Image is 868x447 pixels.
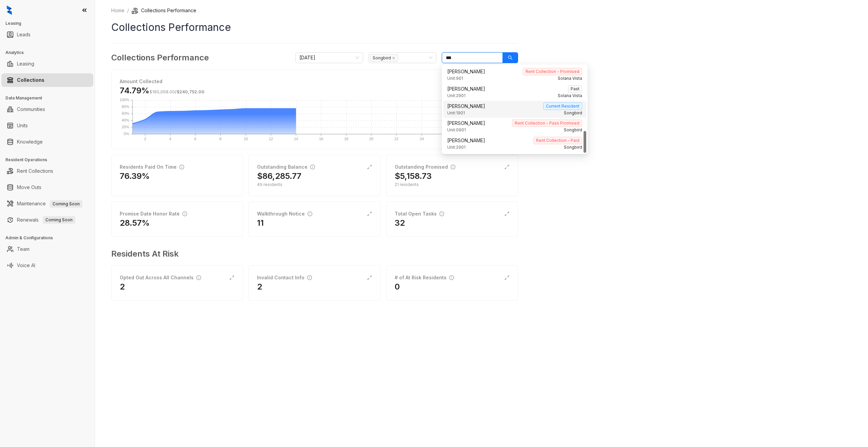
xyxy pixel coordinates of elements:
a: Leads [17,28,31,41]
span: info-circle [310,165,315,169]
li: Collections [1,73,93,87]
text: 100% [120,98,129,102]
div: Opted Out Across All Channels [120,274,201,281]
text: 2 [144,137,146,141]
li: Units [1,119,93,132]
h3: Resident Operations [5,157,95,163]
span: Unit: 2901 [447,144,466,151]
h2: 11 [257,218,264,228]
text: 60% [122,111,129,115]
span: close [392,56,395,60]
li: Renewals [1,213,93,227]
a: Communities [17,103,45,116]
text: 14 [294,137,298,141]
a: Leasing [17,57,34,71]
text: 22 [394,137,398,141]
a: Team [17,242,29,256]
li: Collections Performance [132,7,196,14]
span: / [150,89,204,94]
h2: 76.39% [120,171,150,182]
span: info-circle [451,165,455,169]
span: info-circle [308,211,312,216]
div: Walkthrough Notice [257,210,312,218]
span: expand-alt [504,211,510,217]
span: [PERSON_NAME] [447,68,485,75]
text: 80% [122,105,129,109]
span: Unit: 1901 [447,110,465,116]
span: expand-alt [504,164,510,170]
div: 21 residents [395,182,510,188]
span: info-circle [439,211,444,216]
span: info-circle [307,275,312,280]
span: Rent Collection - Pass Promised [512,119,582,127]
span: Songbird [564,144,582,151]
span: $240,752.00 [177,89,204,94]
span: info-circle [449,275,454,280]
span: Solana Vista [558,75,582,82]
span: Unit: 901 [447,75,463,82]
li: Maintenance [1,197,93,210]
span: info-circle [182,211,187,216]
span: Rent Collection - Paid [533,137,582,144]
li: Team [1,242,93,256]
li: Leads [1,28,93,41]
h2: 32 [395,218,405,228]
h2: 2 [120,281,125,292]
span: Unit: 0901 [447,127,466,133]
span: info-circle [179,165,184,169]
h1: Collections Performance [111,20,518,35]
div: Outstanding Promised [395,163,455,171]
h3: Residents At Risk [111,248,513,260]
li: Knowledge [1,135,93,149]
li: Leasing [1,57,93,71]
span: Songbird [564,110,582,116]
h2: 0 [395,281,400,292]
h2: $5,158.73 [395,171,432,182]
span: Songbird [564,127,582,133]
span: info-circle [196,275,201,280]
span: Rent Collection - Promised [523,68,582,75]
span: Coming Soon [43,216,75,224]
span: expand-alt [367,164,372,170]
span: expand-alt [504,275,510,280]
li: Move Outs [1,181,93,194]
li: / [127,7,129,14]
span: [PERSON_NAME] [447,119,485,127]
a: Move Outs [17,181,41,194]
span: Coming Soon [50,200,82,208]
text: 4 [169,137,171,141]
text: 8 [219,137,221,141]
text: 6 [194,137,196,141]
a: Home [110,7,126,14]
span: Solana Vista [558,93,582,99]
div: # of At Risk Residents [395,274,454,281]
text: 20 [369,137,373,141]
li: Communities [1,103,93,116]
a: Voice AI [17,259,35,272]
text: 20% [122,125,129,129]
span: [PERSON_NAME] [447,85,485,93]
img: logo [7,5,12,15]
a: Collections [17,73,44,87]
h3: Collections Performance [111,52,209,64]
a: Knowledge [17,135,43,149]
text: 18 [344,137,348,141]
h3: Data Management [5,95,95,101]
h3: 74.79% [120,85,204,96]
div: Total Open Tasks [395,210,444,218]
div: Residents Paid On Time [120,163,184,171]
span: Songbird [370,54,398,62]
span: October 2025 [299,53,359,63]
div: Outstanding Balance [257,163,315,171]
span: [PERSON_NAME] [447,103,485,110]
text: 12 [269,137,273,141]
span: expand-alt [367,275,372,280]
text: 16 [319,137,323,141]
strong: Amount Collected [120,78,162,84]
h2: 28.57% [120,218,150,228]
text: 40% [122,118,129,122]
li: Rent Collections [1,164,93,178]
span: $180,068.00 [150,89,175,94]
h2: 2 [257,281,262,292]
span: Unit: 2901 [447,93,466,99]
